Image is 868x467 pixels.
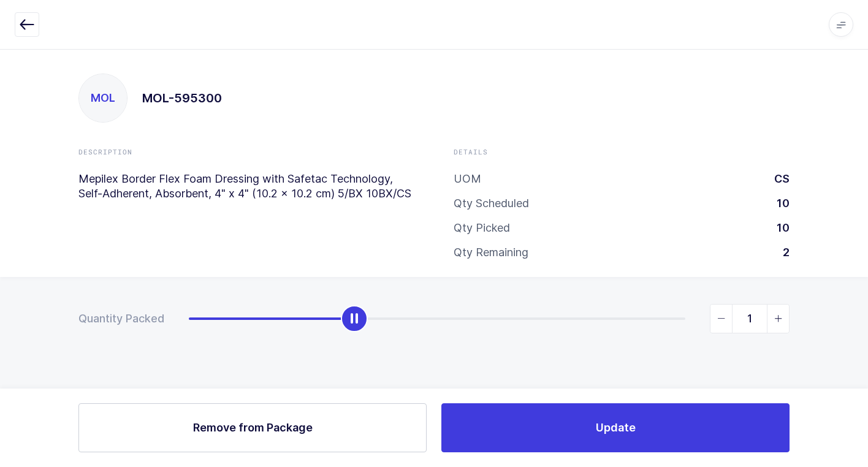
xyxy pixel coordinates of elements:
div: Qty Scheduled [454,196,529,211]
div: 10 [767,196,790,211]
div: 10 [767,221,790,235]
div: CS [764,172,790,186]
div: 2 [773,245,790,260]
div: UOM [454,172,481,186]
span: Remove from Package [193,420,313,435]
div: slider between 0 and 3 [189,304,790,333]
h1: MOL-595300 [142,88,222,108]
div: Description [78,147,414,157]
div: Quantity Packed [78,311,164,326]
div: Details [454,147,790,157]
p: Mepilex Border Flex Foam Dressing with Safetac Technology, Self-Adherent, Absorbent, 4" x 4" (10.... [78,172,414,201]
div: MOL [79,74,127,122]
div: Qty Picked [454,221,510,235]
div: Qty Remaining [454,245,528,260]
button: Remove from Package [78,403,427,452]
button: Update [441,403,790,452]
span: Update [596,420,636,435]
